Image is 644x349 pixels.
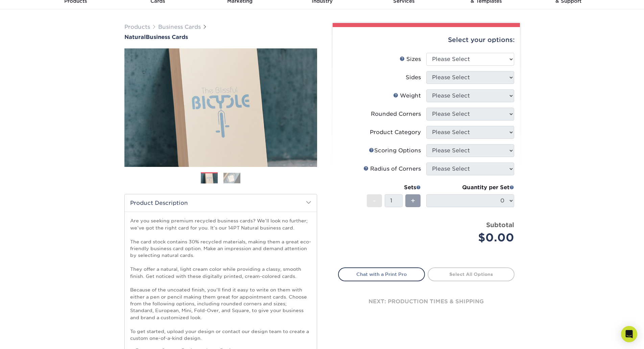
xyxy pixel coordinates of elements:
a: Chat with a Print Pro [338,267,425,281]
strong: Subtotal [486,221,514,228]
a: Select All Options [428,267,515,281]
div: Sets [367,183,421,192]
div: next: production times & shipping [338,281,515,322]
div: Scoring Options [369,147,421,155]
div: Rounded Corners [371,110,421,118]
a: Business Cards [158,24,201,30]
h2: Product Description [125,194,317,212]
a: Products [124,24,150,30]
div: Quantity per Set [426,183,514,192]
span: Natural [124,34,146,40]
img: Natural 01 [124,11,317,204]
div: Open Intercom Messenger [621,326,637,342]
div: Product Category [370,128,421,136]
a: NaturalBusiness Cards [124,34,317,40]
h1: Business Cards [124,34,317,40]
img: Business Cards 01 [201,170,218,187]
span: + [411,196,415,206]
div: $0.00 [431,230,514,246]
img: Business Cards 02 [223,173,240,183]
div: Weight [393,92,421,100]
div: Sizes [400,55,421,63]
span: - [373,196,376,206]
div: Select your options: [338,27,515,53]
p: Are you seeking premium recycled business cards? We’ll look no further; we’ve got the right card ... [130,217,311,342]
div: Radius of Corners [363,165,421,173]
div: Sides [406,73,421,82]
